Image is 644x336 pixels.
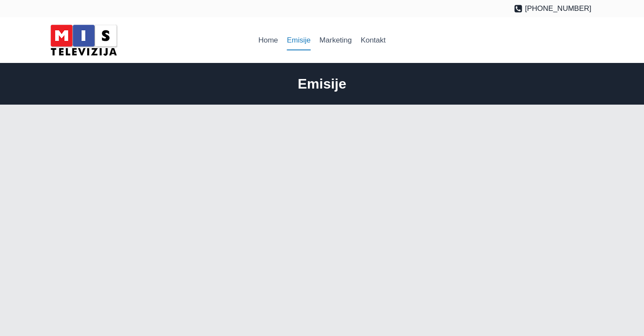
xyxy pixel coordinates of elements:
[53,235,223,331] iframe: VIDOVDAN 2024 | NSW SERBIAN SCHOOLS’ RECITAL
[53,125,223,221] iframe: Serbian Film Festival | Sydney 2025
[421,235,592,331] iframe: St Sava College - The Tower
[525,3,591,14] span: [PHONE_NUMBER]
[315,30,356,51] a: Marketing
[254,30,390,51] nav: Primary
[282,30,315,51] a: Emisije
[421,125,592,221] iframe: Serbian Film Festival | Sydney 2024
[254,30,283,51] a: Home
[47,22,121,59] img: MIS Television
[237,125,407,221] iframe: Srbi za srbe - za porodicu Đeković
[53,73,592,94] h1: Emisije
[237,235,407,331] iframe: PROTOJEREJ-STAVROFOR PROF. DR. Miloš Vesin - CO Sveti Nikola Blacktown NSW Australia
[514,3,592,14] a: [PHONE_NUMBER]
[356,30,390,51] a: Kontakt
